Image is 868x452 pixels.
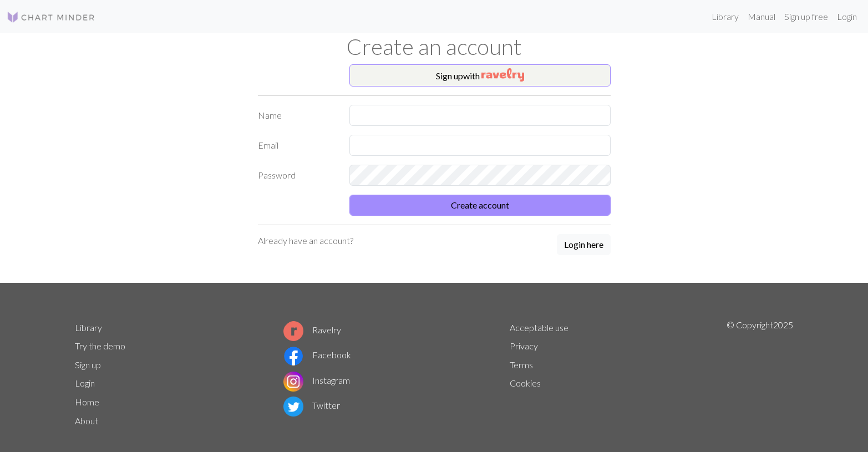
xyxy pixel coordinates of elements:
a: Facebook [283,349,351,360]
a: Terms [510,359,533,370]
a: Home [75,397,99,407]
a: Login here [557,234,611,256]
a: Sign up free [780,6,833,28]
a: Try the demo [75,341,125,351]
img: Logo [7,11,95,24]
a: Ravelry [283,324,341,335]
h1: Create an account [68,33,800,60]
a: Sign up [75,359,101,370]
label: Name [251,105,343,126]
a: Privacy [510,341,538,351]
p: © Copyright 2025 [727,318,793,430]
a: Twitter [283,400,340,410]
p: Already have an account? [258,234,353,247]
a: About [75,415,98,426]
label: Email [251,135,343,156]
button: Sign upwith [349,64,611,87]
a: Cookies [510,378,541,388]
a: Library [75,322,102,333]
button: Create account [349,195,611,216]
a: Manual [743,6,780,28]
label: Password [251,165,343,186]
button: Login here [557,234,611,255]
a: Login [75,378,95,388]
a: Login [833,6,861,28]
img: Twitter logo [283,397,303,417]
a: Instagram [283,375,350,385]
a: Acceptable use [510,322,568,333]
img: Ravelry logo [283,321,303,341]
a: Library [707,6,743,28]
img: Ravelry [481,68,524,82]
img: Facebook logo [283,346,303,366]
img: Instagram logo [283,372,303,392]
